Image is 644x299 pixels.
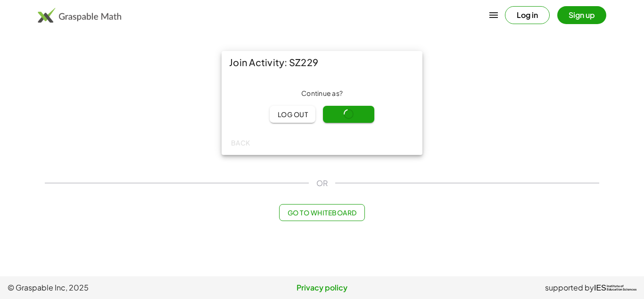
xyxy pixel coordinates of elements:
[229,89,415,98] div: Continue as ?
[594,283,606,292] span: IES
[607,285,636,291] span: Institute of Education Sciences
[557,6,606,24] button: Sign up
[217,282,427,293] a: Privacy policy
[8,282,217,293] span: © Graspable Inc, 2025
[222,51,422,74] div: Join Activity: SZ229
[505,6,550,24] button: Log in
[545,282,594,293] span: supported by
[287,208,356,217] span: Go to Whiteboard
[594,282,636,293] a: IESInstitute ofEducation Sciences
[279,204,364,221] button: Go to Whiteboard
[270,106,315,123] button: Log out
[277,110,308,119] span: Log out
[316,178,328,189] span: OR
